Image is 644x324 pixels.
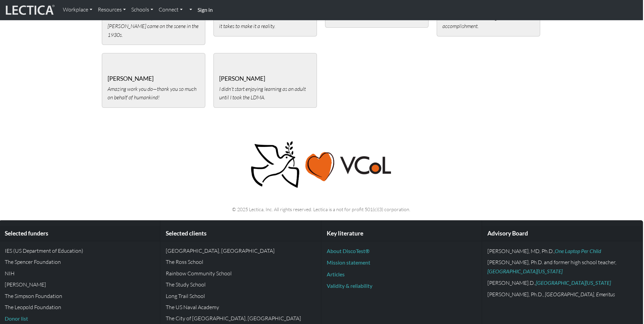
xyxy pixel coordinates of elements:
p: [PERSON_NAME], MD, Ph.D., [487,247,637,255]
p: Long Trail School [166,292,316,300]
p: [PERSON_NAME], Ph.D. [487,290,637,299]
p: The City of [GEOGRAPHIC_DATA], [GEOGRAPHIC_DATA] [166,314,316,323]
strong: Sign in [198,6,213,13]
a: Workplace [60,3,95,17]
p: [PERSON_NAME].D., [487,278,637,287]
p: Amazing work you do—thank you so much on behalf of humankind! [108,85,200,102]
a: Donor list [5,315,28,322]
a: Mission statement [327,259,370,266]
img: Peace, love, VCoL [249,140,393,189]
a: Validity & reliability [327,282,372,289]
p: The Ross School [166,258,316,266]
h5: [PERSON_NAME] [108,75,200,82]
img: lecticalive [4,4,55,17]
a: [GEOGRAPHIC_DATA][US_STATE] [536,279,611,286]
a: About DiscoTest® [327,248,370,254]
a: Schools [129,3,156,17]
p: [PERSON_NAME] [5,280,155,289]
p: Rainbow Community School [166,269,316,278]
p: [GEOGRAPHIC_DATA], [GEOGRAPHIC_DATA] [166,247,316,255]
a: Sign in [195,3,215,17]
p: [PERSON_NAME], Ph.D. and former high school teacher, [487,258,637,276]
h5: [PERSON_NAME] [219,75,311,82]
p: IES (US Department of Education) [5,247,155,255]
p: The Spencer Foundation [5,258,155,266]
em: , [GEOGRAPHIC_DATA], Emeritus [543,291,615,298]
p: The Study School [166,280,316,289]
p: The US Naval Academy [166,303,316,311]
p: © 2025 Lectica, Inc. All rights reserved. Lectica is a not for profit 501(c)(3) corporation. [102,205,540,214]
a: One Laptop Per Child [555,248,601,254]
a: Resources [95,3,129,17]
p: I didn’t start enjoying learning as an adult until I took the LDMA. [219,85,311,102]
a: [GEOGRAPHIC_DATA][US_STATE] [487,268,562,274]
div: Advisory Board [482,226,643,241]
a: Articles [327,271,345,277]
div: Key literature [321,226,482,241]
p: The Leopold Foundation [5,303,155,311]
a: Connect [156,3,185,17]
p: The Simpson Foundation [5,292,155,300]
div: Selected clients [160,226,321,241]
p: NIH [5,269,155,278]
